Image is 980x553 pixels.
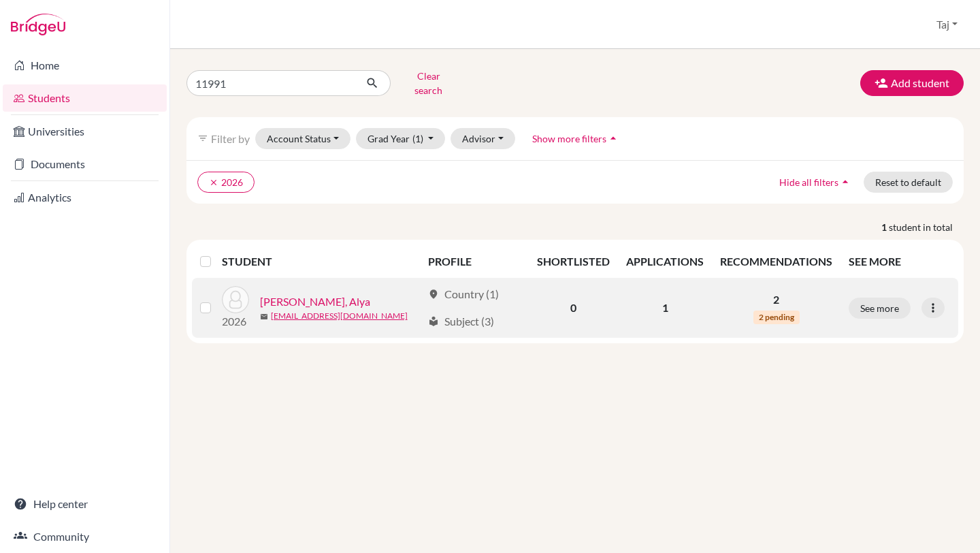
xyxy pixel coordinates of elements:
button: Show more filtersarrow_drop_up [521,128,632,149]
a: Community [3,523,167,550]
strong: 1 [881,220,889,234]
button: Add student [860,70,964,96]
td: 0 [529,278,618,338]
span: location_on [428,289,439,300]
a: Universities [3,118,167,145]
span: 2 pending [753,311,800,324]
p: 2 [720,291,832,308]
i: arrow_drop_up [838,175,852,189]
th: APPLICATIONS [618,245,712,278]
img: Al Khazraji, Alya [222,286,249,313]
th: PROFILE [420,245,529,278]
th: SEE MORE [840,245,958,278]
button: See more [849,298,911,319]
span: local_library [428,316,439,327]
th: SHORTLISTED [529,245,618,278]
span: Filter by [211,132,250,145]
div: Country (1) [428,286,499,302]
span: Hide all filters [779,176,838,188]
span: (1) [412,133,423,144]
i: arrow_drop_up [606,131,620,145]
button: Grad Year(1) [356,128,446,149]
button: Taj [930,12,964,37]
a: Students [3,84,167,112]
a: [PERSON_NAME], Alya [260,294,370,310]
button: Advisor [451,128,515,149]
i: clear [209,178,218,187]
td: 1 [618,278,712,338]
a: [EMAIL_ADDRESS][DOMAIN_NAME] [271,310,408,322]
button: Clear search [391,65,466,101]
span: student in total [889,220,964,234]
th: STUDENT [222,245,421,278]
input: Find student by name... [186,70,355,96]
a: Documents [3,151,167,178]
a: Analytics [3,184,167,211]
th: RECOMMENDATIONS [712,245,840,278]
span: mail [260,313,268,321]
div: Subject (3) [428,313,494,330]
p: 2026 [222,313,249,330]
button: Account Status [255,128,350,149]
img: Bridge-U [11,14,65,35]
button: Hide all filtersarrow_drop_up [768,172,864,193]
a: Help center [3,490,167,518]
button: clear2026 [197,172,255,193]
button: Reset to default [864,172,953,193]
i: filter_list [197,133,208,144]
span: Show more filters [532,133,606,144]
a: Home [3,52,167,79]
